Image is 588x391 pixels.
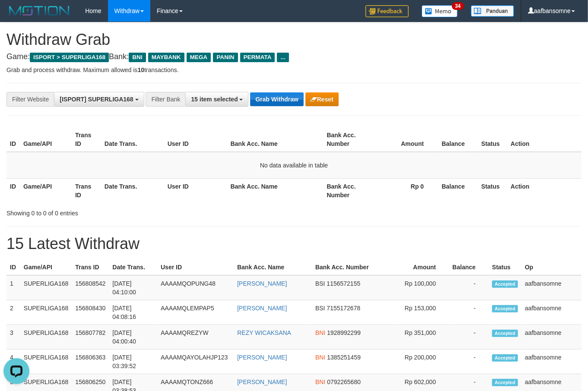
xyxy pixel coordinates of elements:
td: SUPERLIGA168 [20,300,72,325]
span: BNI [315,378,325,385]
h1: 15 Latest Withdraw [6,235,582,252]
span: MAYBANK [148,53,184,62]
th: Status [478,127,507,152]
a: [PERSON_NAME] [237,305,287,312]
td: aafbansomne [521,350,582,374]
span: BSI [315,305,325,312]
button: [ISPORT] SUPERLIGA168 [54,92,144,107]
button: Reset [305,92,339,106]
span: 15 item selected [191,96,238,103]
th: Bank Acc. Number [323,127,375,152]
td: 2 [6,300,20,325]
td: 156807782 [72,325,109,350]
td: 4 [6,350,20,374]
td: [DATE] 03:39:52 [109,350,157,374]
strong: 10 [137,66,144,73]
th: Action [507,127,582,152]
span: ISPORT > SUPERLIGA168 [30,53,109,62]
h4: Game: Bank: [6,53,582,61]
td: - [449,300,489,325]
th: Bank Acc. Number [323,178,375,203]
span: Copy 0792265680 to clipboard [327,378,361,385]
th: Bank Acc. Name [234,259,312,275]
td: SUPERLIGA168 [20,325,72,350]
a: [PERSON_NAME] [237,354,287,361]
th: Trans ID [72,127,101,152]
th: Game/API [20,259,72,275]
span: Accepted [492,281,518,288]
td: AAAAMQLEMPAP5 [157,300,234,325]
th: Amount [375,127,437,152]
td: 156808542 [72,275,109,300]
td: - [449,325,489,350]
button: Grab Withdraw [250,92,303,106]
span: Copy 7155172678 to clipboard [327,305,360,312]
span: BSI [315,280,325,287]
span: Copy 1385251459 to clipboard [327,354,361,361]
td: Rp 153,000 [395,300,449,325]
th: User ID [164,178,227,203]
th: Balance [449,259,489,275]
td: [DATE] 04:08:16 [109,300,157,325]
td: Rp 200,000 [395,350,449,374]
td: 1 [6,275,20,300]
img: MOTION_logo.png [6,4,72,17]
span: ... [277,53,289,62]
td: SUPERLIGA168 [20,350,72,374]
th: Date Trans. [101,178,164,203]
th: Trans ID [72,178,101,203]
span: Accepted [492,354,518,362]
span: Accepted [492,379,518,386]
p: Grab and process withdraw. Maximum allowed is transactions. [6,66,582,74]
span: PANIN [213,53,238,62]
th: Bank Acc. Name [227,127,324,152]
div: Showing 0 to 0 of 0 entries [6,205,238,218]
th: Balance [437,127,478,152]
td: No data available in table [6,152,582,179]
th: ID [6,127,20,152]
td: aafbansomne [521,300,582,325]
td: AAAAMQREZYW [157,325,234,350]
td: - [449,275,489,300]
img: Button%20Memo.svg [422,5,458,17]
td: 3 [6,325,20,350]
th: Balance [437,178,478,203]
th: Date Trans. [101,127,164,152]
th: ID [6,259,20,275]
img: Feedback.jpg [366,5,409,17]
a: [PERSON_NAME] [237,378,287,385]
button: 15 item selected [185,92,248,107]
span: Accepted [492,330,518,337]
span: BNI [315,329,325,336]
span: PERMATA [240,53,275,62]
div: Filter Bank [146,92,185,107]
th: Action [507,178,582,203]
span: Accepted [492,305,518,312]
th: User ID [164,127,227,152]
td: [DATE] 04:00:40 [109,325,157,350]
td: Rp 351,000 [395,325,449,350]
td: 156808430 [72,300,109,325]
th: Rp 0 [375,178,437,203]
img: panduan.png [471,5,514,17]
td: [DATE] 04:10:00 [109,275,157,300]
span: BNI [315,354,325,361]
td: Rp 100,000 [395,275,449,300]
span: 34 [452,2,464,10]
th: Game/API [20,178,72,203]
span: MEGA [187,53,211,62]
th: Game/API [20,127,72,152]
td: SUPERLIGA168 [20,275,72,300]
span: Copy 1928992299 to clipboard [327,329,361,336]
th: Amount [395,259,449,275]
span: [ISPORT] SUPERLIGA168 [60,96,133,103]
th: ID [6,178,20,203]
td: AAAAMQOPUNG48 [157,275,234,300]
th: Trans ID [72,259,109,275]
div: Filter Website [6,92,54,107]
button: Open LiveChat chat widget [3,3,29,29]
th: Status [489,259,521,275]
td: aafbansomne [521,275,582,300]
th: User ID [157,259,234,275]
th: Bank Acc. Number [312,259,395,275]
